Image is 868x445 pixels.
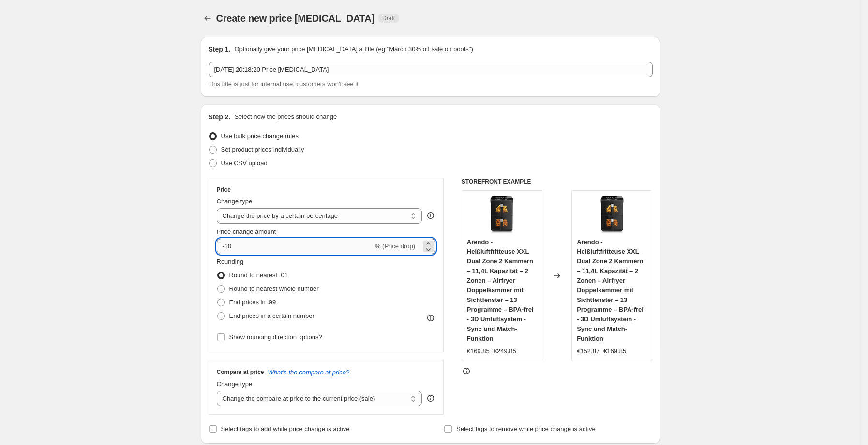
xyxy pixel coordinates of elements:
span: Select tags to remove while price change is active [456,425,596,432]
span: Round to nearest whole number [229,285,319,292]
span: Use bulk price change rules [221,132,299,140]
img: 71gNqO0WkzL_80x.jpg [482,196,521,234]
img: 71gNqO0WkzL_80x.jpg [593,196,631,234]
strike: €169.85 [603,346,626,356]
span: Draft [382,14,395,22]
span: Change type [217,380,253,388]
span: Set product prices individually [221,146,304,153]
span: Select tags to add while price change is active [221,425,350,432]
span: Price change amount [217,228,276,235]
h6: STOREFRONT EXAMPLE [462,178,653,186]
div: €152.87 [577,346,599,356]
button: Price change jobs [201,12,214,25]
span: Use CSV upload [221,159,268,167]
strike: €249.85 [494,346,516,356]
input: 30% off holiday sale [209,62,653,77]
span: Rounding [217,258,244,265]
span: End prices in .99 [229,299,276,306]
span: Create new price [MEDICAL_DATA] [216,13,375,24]
h2: Step 2. [209,112,231,122]
button: What's the compare at price? [268,369,350,376]
h2: Step 1. [209,44,231,54]
div: help [426,393,435,403]
span: Change type [217,198,253,205]
span: Round to nearest .01 [229,272,288,279]
p: Optionally give your price [MEDICAL_DATA] a title (eg "March 30% off sale on boots") [234,44,473,54]
span: Arendo - Heißluftfritteuse XXL Dual Zone 2 Kammern – 11,4L Kapazität – 2 Zonen – Airfryer Doppelk... [467,238,534,342]
h3: Compare at price [217,368,264,376]
span: Show rounding direction options? [229,333,322,341]
span: % (Price drop) [375,243,415,250]
div: €169.85 [467,346,490,356]
span: This title is just for internal use, customers won't see it [209,80,359,87]
p: Select how the prices should change [234,112,337,122]
div: help [426,211,435,220]
h3: Price [217,186,231,194]
span: End prices in a certain number [229,312,314,319]
input: -15 [217,239,373,254]
span: Arendo - Heißluftfritteuse XXL Dual Zone 2 Kammern – 11,4L Kapazität – 2 Zonen – Airfryer Doppelk... [577,238,644,342]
